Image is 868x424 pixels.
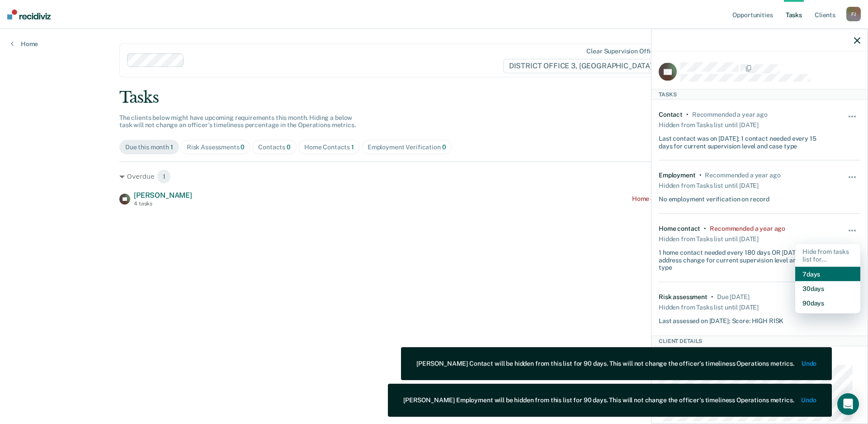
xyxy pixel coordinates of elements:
div: Contact [659,111,683,119]
div: Due this month [125,143,173,151]
div: Hidden from Tasks list until [DATE] [659,232,759,245]
div: Open Intercom Messenger [837,393,859,415]
div: • [699,172,702,179]
div: Overdue [119,169,749,184]
span: [PERSON_NAME] [134,191,192,200]
span: DISTRICT OFFICE 3, [GEOGRAPHIC_DATA] [503,59,665,73]
div: Home Contacts [304,143,354,151]
span: 0 [287,143,291,151]
div: Recommended a year ago [705,172,780,179]
span: 1 [170,143,173,151]
div: Recommended a year ago [692,111,768,119]
div: Last contact was on [DATE]; 1 contact needed every 15 days for current supervision level and case... [659,131,827,150]
span: The clients below might have upcoming requirements this month. Hiding a below task will not chang... [119,114,356,129]
button: Undo [802,360,816,367]
div: Risk assessment [659,293,708,301]
div: • [704,225,706,233]
span: 0 [442,143,446,151]
div: 1 home contact needed every 180 days OR [DATE] of an address change for current supervision level... [659,245,827,271]
a: Home [11,40,38,48]
div: Clear supervision officers [586,48,663,55]
div: Hidden from Tasks list until [DATE] [659,301,759,314]
div: Hidden from Tasks list until [DATE] [659,118,759,131]
div: Last assessed on [DATE]; Score: HIGH RISK [659,314,783,325]
span: 1 [157,169,171,184]
div: Contacts [258,143,291,151]
div: F J [846,7,861,21]
div: Tasks [651,89,868,100]
div: Home contact [659,225,700,233]
div: Hide from tasks list for... [795,244,860,267]
div: Hidden from Tasks list until [DATE] [659,179,759,192]
button: Undo [802,396,816,404]
img: Recidiviz [7,10,51,19]
div: Risk Assessments [187,143,245,151]
div: • [686,111,689,119]
div: Home contact recommended a year ago [632,195,749,203]
div: Employment Verification [368,143,446,151]
span: 0 [241,143,245,151]
div: No employment verification on record [659,192,769,203]
div: • [711,293,713,301]
div: [PERSON_NAME] Employment will be hidden from this list for 90 days. This will not change the offi... [403,396,794,404]
button: 90 days [795,295,860,310]
div: Recommended a year ago [710,225,785,233]
div: [PERSON_NAME] Contact will be hidden from this list for 90 days. This will not change the officer... [416,360,794,367]
div: Client Details [651,335,868,346]
div: Due 7 months ago [717,293,750,301]
button: 7 days [795,267,860,281]
div: Employment [659,172,696,179]
div: 4 tasks [134,200,192,207]
span: 1 [351,143,354,151]
div: Tasks [119,88,749,107]
button: 30 days [795,281,860,295]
